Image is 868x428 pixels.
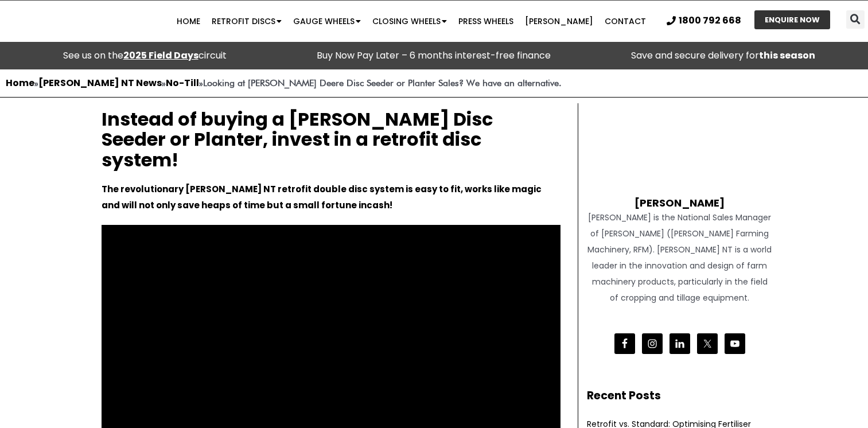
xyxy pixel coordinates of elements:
[295,48,573,64] p: Buy Now Pay Later – 6 months interest-free finance
[519,10,599,33] a: [PERSON_NAME]
[585,48,862,64] p: Save and secure delivery for
[123,49,198,62] a: 2025 Field Days
[587,185,773,209] h4: [PERSON_NAME]
[367,10,453,33] a: Closing Wheels
[166,76,199,90] a: No-Till
[599,10,652,33] a: Contact
[667,16,741,25] a: 1800 792 668
[846,10,865,29] div: Search
[453,10,519,33] a: Press Wheels
[206,10,287,33] a: Retrofit Discs
[765,16,820,24] span: ENQUIRE NOW
[6,76,34,90] a: Home
[367,199,392,211] strong: cash!
[34,3,149,39] img: Ryan NT logo
[171,10,206,33] a: Home
[287,10,367,33] a: Gauge Wheels
[587,388,773,404] h2: Recent Posts
[587,209,773,306] div: [PERSON_NAME] is the National Sales Manager of [PERSON_NAME] ([PERSON_NAME] Farming Machinery, RF...
[759,49,815,62] strong: this season
[679,16,741,25] span: 1800 792 668
[6,77,562,88] span: » » »
[102,183,542,211] strong: The revolutionary [PERSON_NAME] NT retrofit double disc system is easy to fit, works like magic a...
[203,77,562,88] strong: Looking at [PERSON_NAME] Deere Disc Seeder or Planter Sales? We have an alternative.
[754,10,830,29] a: ENQUIRE NOW
[6,48,283,64] div: See us on the circuit
[38,76,162,90] a: [PERSON_NAME] NT News
[168,10,654,33] nav: Menu
[102,109,560,170] h1: Instead of buying a [PERSON_NAME] Disc Seeder or Planter, invest in a retrofit disc system!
